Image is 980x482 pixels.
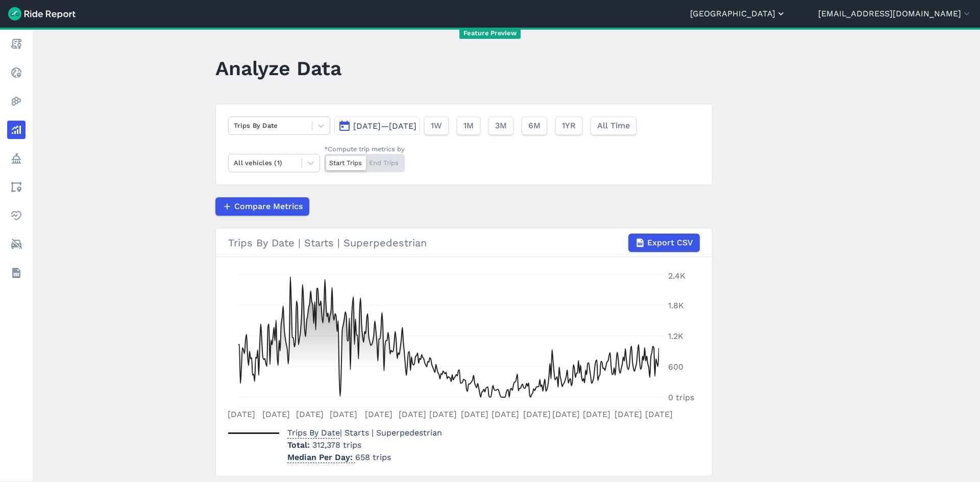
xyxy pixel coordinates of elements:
[287,449,355,463] span: Median Per Day
[555,117,582,135] button: 1YR
[668,393,694,402] tspan: 0 trips
[7,63,26,82] a: Realtime
[7,264,26,282] a: Datasets
[668,362,683,372] tspan: 600
[647,237,693,249] span: Export CSV
[690,8,786,20] button: [GEOGRAPHIC_DATA]
[424,117,449,135] button: 1W
[522,117,547,135] button: 6M
[7,149,26,168] a: Policy
[668,331,683,341] tspan: 1.2K
[591,117,636,135] button: All Time
[615,409,642,419] tspan: [DATE]
[262,409,290,419] tspan: [DATE]
[312,440,361,450] span: 312,378 trips
[461,409,488,419] tspan: [DATE]
[296,409,324,419] tspan: [DATE]
[7,206,26,225] a: Health
[228,234,700,252] div: Trips By Date | Starts | Superpedestrian
[365,409,393,419] tspan: [DATE]
[523,409,551,419] tspan: [DATE]
[7,235,26,254] a: ModeShift
[287,425,340,439] span: Trips By Date
[215,54,341,82] h1: Analyze Data
[457,117,480,135] button: 1M
[215,197,309,216] button: Compare Metrics
[492,409,519,419] tspan: [DATE]
[429,409,457,419] tspan: [DATE]
[645,409,673,419] tspan: [DATE]
[668,271,685,281] tspan: 2.4K
[399,409,426,419] tspan: [DATE]
[552,409,580,419] tspan: [DATE]
[353,121,416,131] span: [DATE]—[DATE]
[287,451,442,464] p: 658 trips
[583,409,610,419] tspan: [DATE]
[495,120,507,132] span: 3M
[528,120,541,132] span: 6M
[459,28,521,39] span: Feature Preview
[287,428,442,438] span: | Starts | Superpedestrian
[668,301,684,310] tspan: 1.8K
[7,92,26,110] a: Heatmaps
[234,200,303,213] span: Compare Metrics
[463,120,474,132] span: 1M
[597,120,630,132] span: All Time
[488,117,513,135] button: 3M
[818,8,972,20] button: [EMAIL_ADDRESS][DOMAIN_NAME]
[562,120,576,132] span: 1YR
[228,409,255,419] tspan: [DATE]
[7,35,26,53] a: Report
[324,144,405,154] div: *Compute trip metrics by
[7,178,26,196] a: Areas
[287,440,312,450] span: Total
[628,234,700,252] button: Export CSV
[431,120,442,132] span: 1W
[334,117,420,135] button: [DATE]—[DATE]
[330,409,357,419] tspan: [DATE]
[8,7,76,20] img: Ride Report
[7,121,26,139] a: Analyze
